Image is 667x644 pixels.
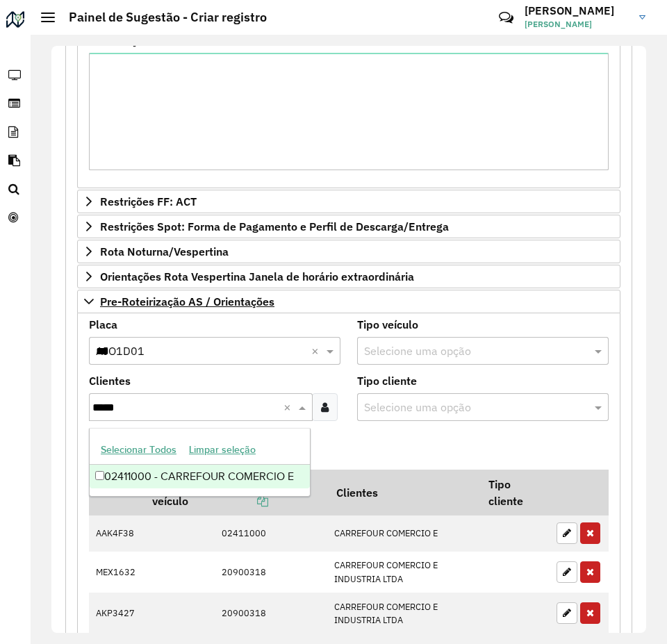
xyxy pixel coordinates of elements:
[89,316,117,333] label: Placa
[224,494,268,508] a: Copiar
[215,593,327,634] td: 20900318
[77,290,620,313] a: Pre-Roteirização AS / Orientações
[89,372,131,389] label: Clientes
[491,3,521,33] a: Contato Rápido
[525,18,629,31] span: [PERSON_NAME]
[77,240,620,263] a: Rota Noturna/Vespertina
[357,372,417,389] label: Tipo cliente
[327,593,479,634] td: CARREFOUR COMERCIO E INDUSTRIA LTDA
[327,470,479,515] th: Clientes
[89,552,143,593] td: MEX1632
[55,10,267,25] h2: Painel de Sugestão - Criar registro
[94,439,183,461] button: Selecionar Todos
[525,4,629,17] h3: [PERSON_NAME]
[100,196,197,207] span: Restrições FF: ACT
[100,221,449,232] span: Restrições Spot: Forma de Pagamento e Perfil de Descarga/Entrega
[77,215,620,238] a: Restrições Spot: Forma de Pagamento e Perfil de Descarga/Entrega
[215,552,327,593] td: 20900318
[77,265,620,288] a: Orientações Rota Vespertina Janela de horário extraordinária
[215,515,327,552] td: 02411000
[327,515,479,552] td: CARREFOUR COMERCIO E
[100,296,274,307] span: Pre-Roteirização AS / Orientações
[89,515,143,552] td: AAK4F38
[100,271,414,282] span: Orientações Rota Vespertina Janela de horário extraordinária
[327,552,479,593] td: CARREFOUR COMERCIO E INDUSTRIA LTDA
[89,593,143,634] td: AKP3427
[311,342,323,359] span: Clear all
[77,190,620,213] a: Restrições FF: ACT
[100,246,229,257] span: Rota Noturna/Vespertina
[89,428,311,497] ng-dropdown-panel: Options list
[357,316,418,333] label: Tipo veículo
[479,470,549,515] th: Tipo cliente
[183,439,262,461] button: Limpar seleção
[90,465,310,488] div: 02411000 - CARREFOUR COMERCIO E
[283,399,295,415] span: Clear all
